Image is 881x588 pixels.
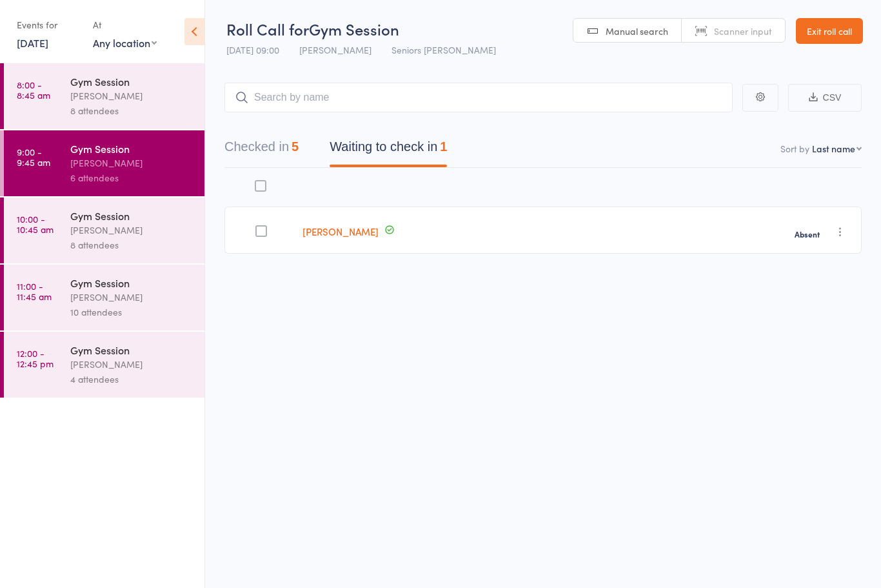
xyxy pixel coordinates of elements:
[70,372,193,387] div: 4 attendees
[714,25,772,37] span: Scanner input
[93,14,157,35] div: At
[812,142,855,155] div: Last name
[17,214,54,234] time: 10:00 - 10:45 am
[440,139,447,154] div: 1
[70,238,193,252] div: 8 attendees
[4,130,204,196] a: 9:00 -9:45 amGym Session[PERSON_NAME]6 attendees
[788,84,862,112] button: CSV
[330,133,447,167] button: Waiting to check in1
[70,74,193,88] div: Gym Session
[70,208,193,223] div: Gym Session
[4,198,204,263] a: 10:00 -10:45 amGym Session[PERSON_NAME]8 attendees
[606,25,668,37] span: Manual search
[292,139,299,154] div: 5
[70,103,193,118] div: 8 attendees
[17,281,52,301] time: 11:00 - 11:45 am
[17,14,80,35] div: Events for
[70,170,193,185] div: 6 attendees
[226,43,279,56] span: [DATE] 09:00
[780,142,809,155] label: Sort by
[70,343,193,357] div: Gym Session
[4,63,204,129] a: 8:00 -8:45 amGym Session[PERSON_NAME]8 attendees
[17,35,48,50] a: [DATE]
[299,43,371,56] span: [PERSON_NAME]
[796,18,863,44] a: Exit roll call
[70,357,193,372] div: [PERSON_NAME]
[795,229,820,239] strong: Absent
[70,141,193,156] div: Gym Session
[17,147,50,167] time: 9:00 - 9:45 am
[391,43,496,56] span: Seniors [PERSON_NAME]
[93,35,157,50] div: Any location
[302,225,379,238] a: [PERSON_NAME]
[70,290,193,305] div: [PERSON_NAME]
[224,133,299,167] button: Checked in5
[17,79,50,100] time: 8:00 - 8:45 am
[226,18,309,39] span: Roll Call for
[309,18,399,39] span: Gym Session
[17,348,54,369] time: 12:00 - 12:45 pm
[70,276,193,290] div: Gym Session
[70,156,193,170] div: [PERSON_NAME]
[4,265,204,330] a: 11:00 -11:45 amGym Session[PERSON_NAME]10 attendees
[224,83,733,112] input: Search by name
[70,305,193,319] div: 10 attendees
[4,332,204,398] a: 12:00 -12:45 pmGym Session[PERSON_NAME]4 attendees
[70,223,193,238] div: [PERSON_NAME]
[70,88,193,103] div: [PERSON_NAME]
